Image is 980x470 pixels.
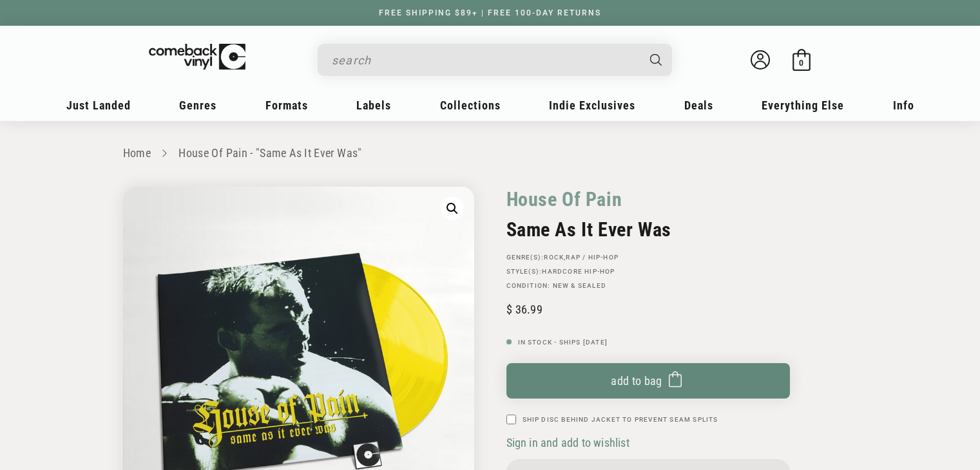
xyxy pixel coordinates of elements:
[366,8,614,17] a: FREE SHIPPING $89+ | FREE 100-DAY RETURNS
[544,254,564,261] a: Rock
[66,99,131,112] span: Just Landed
[506,282,790,290] p: Condition: New & Sealed
[639,44,673,76] button: Search
[332,47,637,73] input: search
[356,99,391,112] span: Labels
[523,415,718,424] label: Ship Disc Behind Jacket To Prevent Seam Splits
[123,146,151,160] a: Home
[506,303,543,316] span: 36.99
[542,268,615,275] a: Hardcore Hip-Hop
[506,218,790,241] h2: Same As It Ever Was
[179,99,216,112] span: Genres
[611,374,662,388] span: Add to bag
[506,435,633,450] button: Sign in and add to wishlist
[318,44,672,76] div: Search
[684,99,713,112] span: Deals
[178,146,361,160] a: House Of Pain - "Same As It Ever Was"
[506,187,622,212] a: House Of Pain
[549,99,635,112] span: Indie Exclusives
[566,254,619,261] a: Rap / Hip-Hop
[762,99,844,112] span: Everything Else
[506,339,790,346] p: In Stock - Ships [DATE]
[506,268,790,276] p: STYLE(S):
[506,436,629,449] span: Sign in and add to wishlist
[799,58,803,68] span: 0
[506,254,790,261] p: GENRE(S): ,
[123,144,858,163] nav: breadcrumbs
[893,99,914,112] span: Info
[440,99,501,112] span: Collections
[506,303,512,316] span: $
[506,363,790,399] button: Add to bag
[265,99,308,112] span: Formats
